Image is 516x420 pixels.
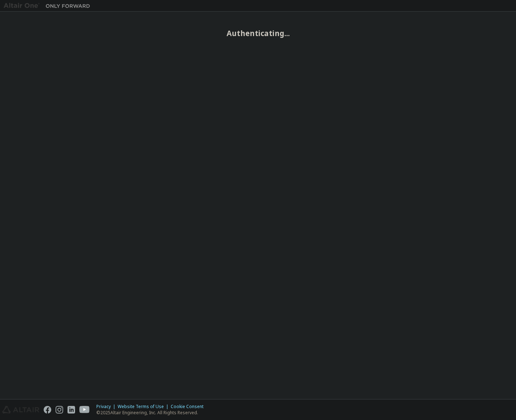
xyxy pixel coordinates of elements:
img: altair_logo.svg [2,406,39,414]
div: Privacy [96,404,118,410]
img: youtube.svg [79,406,90,414]
img: instagram.svg [56,406,63,414]
div: Website Terms of Use [118,404,171,410]
img: facebook.svg [44,406,51,414]
p: © 2025 Altair Engineering, Inc. All Rights Reserved. [96,410,208,416]
div: Cookie Consent [171,404,208,410]
img: linkedin.svg [67,406,75,414]
img: Altair One [4,2,94,9]
h2: Authenticating... [4,29,512,38]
